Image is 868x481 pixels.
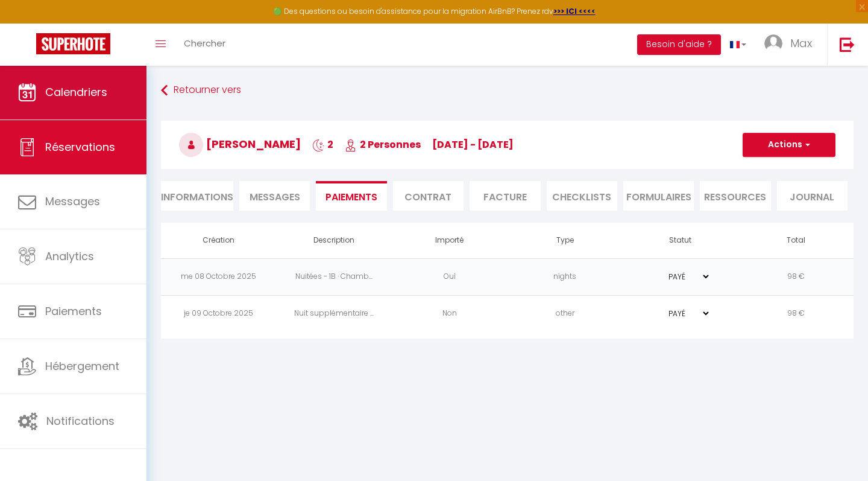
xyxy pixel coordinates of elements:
img: logout [840,37,855,52]
li: Informations [161,181,233,211]
th: Création [161,223,277,258]
img: Super Booking [36,33,110,54]
span: Analytics [45,249,94,264]
span: 2 [312,138,333,151]
span: [DATE] - [DATE] [432,138,514,151]
td: je 09 Octobre 2025 [161,295,277,332]
td: Oui [392,258,508,295]
td: me 08 Octobre 2025 [161,258,277,295]
td: 98 € [738,295,854,332]
li: Contrat [393,181,464,211]
span: Max [790,36,812,51]
th: Type [508,223,623,258]
li: CHECKLISTS [547,181,617,211]
li: Facture [470,181,540,211]
a: Retourner vers [161,80,854,101]
td: Non [392,295,508,332]
li: Journal [777,181,848,211]
th: Statut [623,223,738,258]
td: 98 € [738,258,854,295]
span: Notifications [46,413,115,428]
td: nights [508,258,623,295]
img: ... [764,34,782,53]
span: 2 Personnes [345,138,421,151]
th: Importé [392,223,508,258]
span: Messages [250,190,300,204]
td: other [508,295,623,332]
button: Actions [743,133,835,157]
button: Besoin d'aide ? [637,34,721,55]
li: Ressources [700,181,770,211]
th: Total [738,223,854,258]
a: >>> ICI <<<< [553,6,596,16]
li: Paiements [316,181,386,211]
span: [PERSON_NAME] [179,136,301,151]
td: Nuit supplémentaire ... [277,295,392,332]
td: Nuitées - 1B · Chamb... [277,258,392,295]
span: Hébergement [45,358,119,374]
span: Réservations [45,139,115,154]
th: Description [277,223,392,258]
span: Messages [45,194,100,209]
li: FORMULAIRES [623,181,694,211]
a: ... Max [755,24,827,66]
span: Chercher [184,37,225,49]
span: Calendriers [45,84,107,100]
span: Paiements [45,304,102,319]
a: Chercher [175,24,234,66]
